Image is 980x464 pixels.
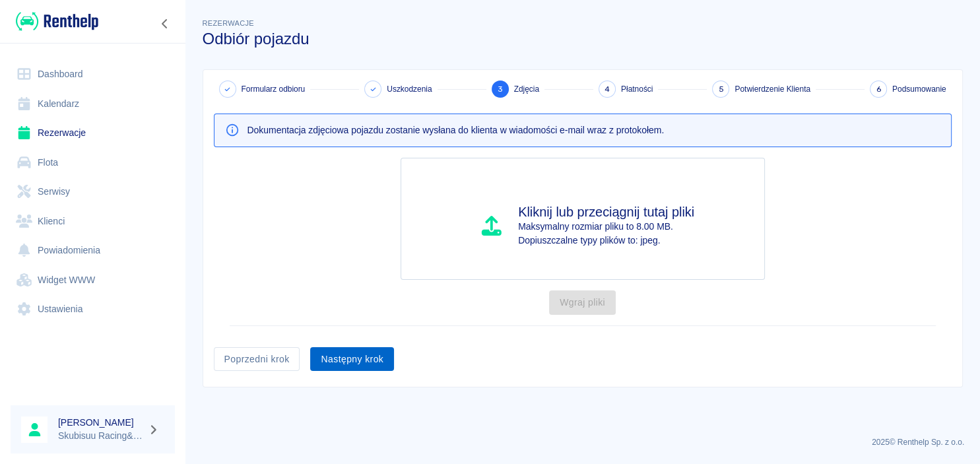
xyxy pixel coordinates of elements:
[518,220,694,234] p: Maksymalny rozmiar pliku to 8.00 MB.
[11,118,175,148] a: Rezerwacje
[514,83,539,95] span: Zdjęcia
[214,347,300,372] button: Poprzedni krok
[11,11,98,32] a: Renthelp logo
[518,204,694,220] h4: Kliknij lub przeciągnij tutaj pliki
[604,83,610,96] span: 4
[518,234,694,248] p: Dopiuszczalne typy plików to: jpeg.
[718,83,723,96] span: 5
[203,19,254,27] span: Rezerwacje
[11,265,175,295] a: Widget WWW
[876,83,880,96] span: 6
[11,59,175,89] a: Dashboard
[11,148,175,178] a: Flota
[58,429,143,443] p: Skubisuu Racing&Rent
[11,236,175,265] a: Powiadomienia
[58,416,143,429] h6: [PERSON_NAME]
[155,15,175,32] button: Zwiń nawigację
[387,83,432,95] span: Uszkodzenia
[892,83,946,95] span: Podsumowanie
[498,83,503,96] span: 3
[621,83,653,95] span: Płatności
[201,436,964,448] p: 2025 © Renthelp Sp. z o.o.
[11,294,175,324] a: Ustawienia
[247,123,665,137] p: Dokumentacja zdjęciowa pojazdu zostanie wysłana do klienta w wiadomości e-mail wraz z protokołem.
[310,347,394,372] button: Następny krok
[242,83,306,95] span: Formularz odbioru
[11,207,175,236] a: Klienci
[203,30,963,48] h3: Odbiór pojazdu
[735,83,810,95] span: Potwierdzenie Klienta
[11,177,175,207] a: Serwisy
[16,11,98,32] img: Renthelp logo
[11,89,175,119] a: Kalendarz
